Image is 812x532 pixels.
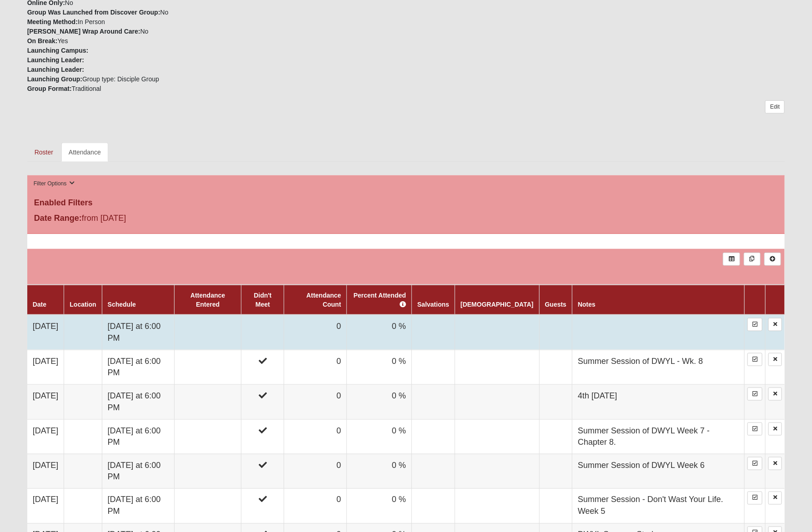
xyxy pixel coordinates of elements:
[768,457,782,470] a: Delete
[347,489,412,523] td: 0 %
[27,489,64,523] td: [DATE]
[102,385,174,419] td: [DATE] at 6:00 PM
[27,454,64,488] td: [DATE]
[747,492,762,505] a: Enter Attendance
[141,521,194,529] span: HTML Size: 186 KB
[539,285,572,315] th: Guests
[201,520,206,529] a: Web cache enabled
[74,521,134,529] span: ViewState Size: 51 KB
[27,143,60,162] a: Roster
[284,315,347,350] td: 0
[765,100,785,114] a: Edit
[723,253,740,266] a: Export to Excel
[108,301,136,308] a: Schedule
[9,522,65,528] a: Page Load Time: 2.47s
[572,350,745,384] td: Summer Session of DWYL - Wk. 8
[27,350,64,384] td: [DATE]
[27,315,64,350] td: [DATE]
[27,385,64,419] td: [DATE]
[578,301,596,308] a: Notes
[768,423,782,436] a: Delete
[34,198,778,208] h4: Enabled Filters
[747,353,762,366] a: Enter Attendance
[768,388,782,401] a: Delete
[190,292,225,308] a: Attendance Entered
[27,419,64,454] td: [DATE]
[347,419,412,454] td: 0 %
[27,212,280,227] div: from [DATE]
[572,385,745,419] td: 4th [DATE]
[254,292,271,308] a: Didn't Meet
[27,56,84,64] strong: Launching Leader:
[747,388,762,401] a: Enter Attendance
[27,47,89,54] strong: Launching Campus:
[572,489,745,523] td: Summer Session - Don't Wast Your Life. Week 5
[70,301,96,308] a: Location
[27,37,58,45] strong: On Break:
[27,18,78,25] strong: Meeting Method:
[354,292,406,308] a: Percent Attended
[790,516,806,529] a: Page Properties (Alt+P)
[744,253,761,266] a: Merge Records into Merge Template
[455,285,539,315] th: [DEMOGRAPHIC_DATA]
[306,292,341,308] a: Attendance Count
[747,318,762,331] a: Enter Attendance
[284,419,347,454] td: 0
[61,143,108,162] a: Attendance
[27,66,84,73] strong: Launching Leader:
[284,385,347,419] td: 0
[34,212,82,224] label: Date Range:
[768,492,782,505] a: Delete
[102,350,174,384] td: [DATE] at 6:00 PM
[768,353,782,366] a: Delete
[284,350,347,384] td: 0
[347,454,412,488] td: 0 %
[27,9,160,16] strong: Group Was Launched from Discover Group:
[284,454,347,488] td: 0
[102,419,174,454] td: [DATE] at 6:00 PM
[284,489,347,523] td: 0
[27,28,140,35] strong: [PERSON_NAME] Wrap Around Care:
[31,179,78,189] button: Filter Options
[747,457,762,470] a: Enter Attendance
[747,423,762,436] a: Enter Attendance
[102,489,174,523] td: [DATE] at 6:00 PM
[27,85,72,92] strong: Group Format:
[102,315,174,350] td: [DATE] at 6:00 PM
[764,253,781,266] a: Alt+N
[347,315,412,350] td: 0 %
[27,75,82,83] strong: Launching Group:
[347,350,412,384] td: 0 %
[102,454,174,488] td: [DATE] at 6:00 PM
[572,419,745,454] td: Summer Session of DWYL Week 7 - Chapter 8.
[33,301,46,308] a: Date
[412,285,455,315] th: Salvations
[347,385,412,419] td: 0 %
[768,318,782,331] a: Delete
[572,454,745,488] td: Summer Session of DWYL Week 6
